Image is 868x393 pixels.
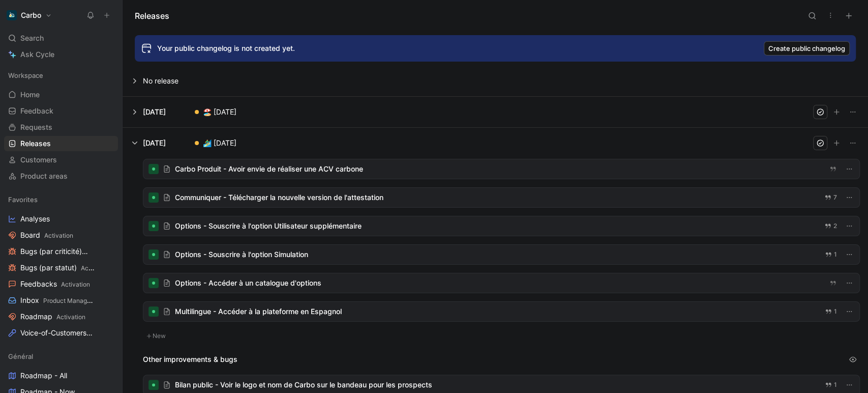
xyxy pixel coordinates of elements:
[834,382,837,388] span: 1
[764,41,850,55] button: Create public changelog
[20,230,73,241] span: Board
[4,103,118,119] a: Feedback
[4,293,118,308] a: InboxProduct Management
[157,42,295,54] div: Your public changelog is not created yet.
[43,297,105,304] span: Product Management
[8,351,33,361] span: Général
[4,120,118,135] a: Requests
[4,152,118,167] a: Customers
[834,308,837,315] span: 1
[4,228,118,243] a: BoardActivation
[20,371,67,381] span: Roadmap - All
[4,260,118,275] a: Bugs (par statut)Activation
[4,192,118,207] div: Favorites
[4,368,118,383] a: Roadmap - All
[823,249,839,260] button: 1
[4,276,118,292] a: FeedbacksActivation
[20,214,50,224] span: Analyses
[21,11,41,20] h1: Carbo
[834,251,837,258] span: 1
[833,194,837,201] span: 7
[20,32,44,44] span: Search
[20,155,57,165] span: Customers
[20,90,40,100] span: Home
[822,220,839,232] button: 2
[143,330,169,342] button: New
[20,295,94,306] span: Inbox
[4,244,118,259] a: Bugs (par criticité)Activation
[823,306,839,317] button: 1
[20,106,53,116] span: Feedback
[4,8,54,22] button: CarboCarbo
[135,10,169,22] h1: Releases
[81,264,110,272] span: Activation
[4,136,118,151] a: Releases
[20,263,95,273] span: Bugs (par statut)
[20,171,68,181] span: Product areas
[8,194,38,205] span: Favorites
[4,211,118,227] a: Analyses
[4,47,118,62] a: Ask Cycle
[61,280,90,288] span: Activation
[7,10,17,20] img: Carbo
[20,246,96,257] span: Bugs (par criticité)
[20,122,52,132] span: Requests
[4,87,118,102] a: Home
[4,68,118,83] div: Workspace
[822,192,839,203] button: 7
[833,223,837,229] span: 2
[143,352,860,367] div: Other improvements & bugs
[4,325,118,341] a: Voice-of-CustomersProduct Management
[20,312,85,322] span: Roadmap
[4,309,118,324] a: RoadmapActivation
[20,328,100,339] span: Voice-of-Customers
[44,232,73,239] span: Activation
[4,349,118,364] div: Général
[56,313,85,321] span: Activation
[20,48,54,61] span: Ask Cycle
[20,138,51,149] span: Releases
[823,379,839,390] button: 1
[20,279,90,290] span: Feedbacks
[4,169,118,184] a: Product areas
[8,70,43,80] span: Workspace
[4,31,118,46] div: Search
